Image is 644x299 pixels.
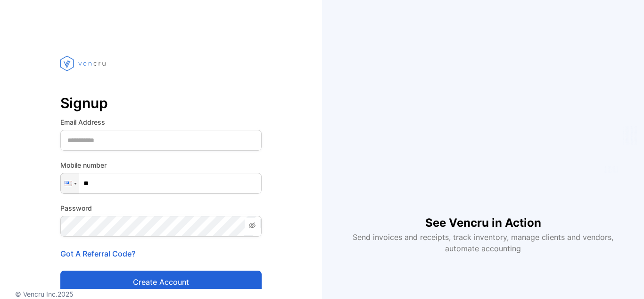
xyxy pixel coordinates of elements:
[347,231,619,254] p: Send invoices and receipts, track inventory, manage clients and vendors, automate accounting
[61,173,79,193] div: United States: + 1
[354,45,611,199] iframe: YouTube video player
[60,117,262,127] label: Email Address
[60,248,262,259] p: Got A Referral Code?
[60,160,262,170] label: Mobile number
[60,203,262,213] label: Password
[60,271,262,293] button: Create account
[425,199,541,231] h1: See Vencru in Action
[60,92,262,114] p: Signup
[60,38,107,89] img: vencru logo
